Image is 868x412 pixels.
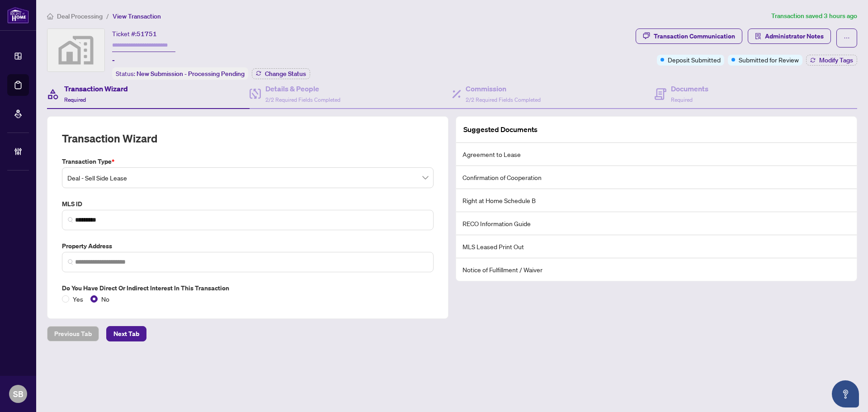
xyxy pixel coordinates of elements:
[62,156,434,166] label: Transaction Type
[832,380,859,407] button: Open asap
[113,327,139,341] span: Next Tab
[112,28,157,39] div: Ticket #:
[771,11,857,21] article: Transaction saved 3 hours ago
[106,11,109,21] li: /
[67,169,428,186] span: Deal - Sell Side Lease
[69,294,87,304] span: Yes
[456,189,857,212] li: Right at Home Schedule B
[668,55,721,65] span: Deposit Submitted
[765,29,824,43] span: Administrator Notes
[456,166,857,189] li: Confirmation of Cooperation
[137,70,245,78] span: New Submission - Processing Pending
[106,326,146,341] button: Next Tab
[265,71,306,77] span: Change Status
[466,83,541,94] h4: Commission
[654,29,735,43] div: Transaction Communication
[7,7,29,24] img: logo
[113,12,161,20] span: View Transaction
[62,241,434,251] label: Property Address
[64,96,86,103] span: Required
[819,57,853,63] span: Modify Tags
[47,326,99,341] button: Previous Tab
[13,388,24,400] span: SB
[739,55,799,65] span: Submitted for Review
[62,283,434,293] label: Do you have direct or indirect interest in this transaction
[112,55,115,66] span: -
[671,83,708,94] h4: Documents
[456,212,857,235] li: RECO Information Guide
[62,199,434,209] label: MLS ID
[844,35,850,41] span: ellipsis
[252,68,310,79] button: Change Status
[748,28,831,44] button: Administrator Notes
[98,294,113,304] span: No
[456,235,857,258] li: MLS Leased Print Out
[112,67,248,80] div: Status:
[62,131,157,146] h2: Transaction Wizard
[137,30,157,38] span: 51751
[466,96,541,103] span: 2/2 Required Fields Completed
[636,28,742,44] button: Transaction Communication
[265,96,340,103] span: 2/2 Required Fields Completed
[57,12,103,20] span: Deal Processing
[265,83,340,94] h4: Details & People
[68,259,73,265] img: search_icon
[68,217,73,223] img: search_icon
[64,83,128,94] h4: Transaction Wizard
[456,258,857,281] li: Notice of Fulfillment / Waiver
[47,29,104,71] img: svg%3e
[456,143,857,166] li: Agreement to Lease
[671,96,693,103] span: Required
[47,13,53,19] span: home
[463,124,538,135] article: Suggested Documents
[755,33,761,39] span: solution
[806,55,857,66] button: Modify Tags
